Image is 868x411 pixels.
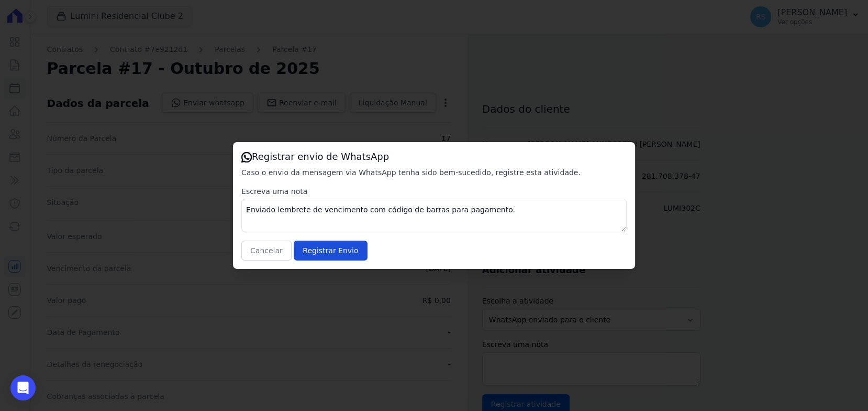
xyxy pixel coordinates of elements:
[294,241,367,261] input: Registrar Envio
[241,199,627,232] textarea: Enviado lembrete de vencimento com código de barras para pagamento.
[241,241,292,261] button: Cancelar
[241,186,627,197] label: Escreva uma nota
[241,150,627,163] h3: Registrar envio de WhatsApp
[241,167,627,178] p: Caso o envio da mensagem via WhatsApp tenha sido bem-sucedido, registre esta atividade.
[10,375,36,401] div: Open Intercom Messenger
